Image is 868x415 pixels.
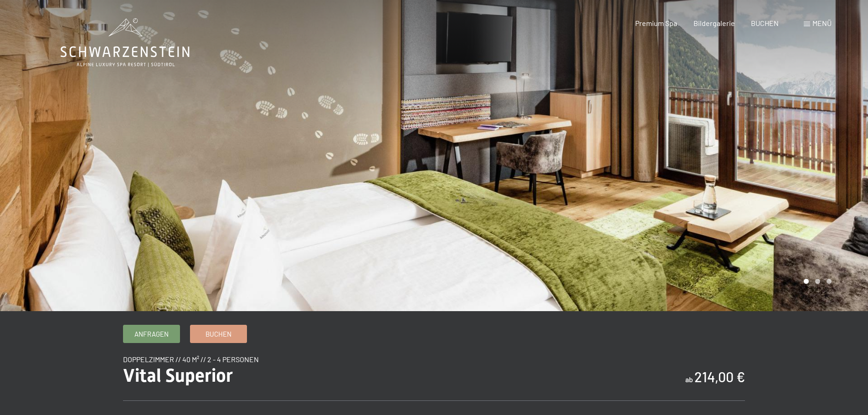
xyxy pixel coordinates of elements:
[123,325,180,343] a: Anfragen
[751,19,779,27] a: BUCHEN
[134,329,169,339] span: Anfragen
[693,19,735,27] a: Bildergalerie
[123,365,233,386] span: Vital Superior
[812,19,832,27] span: Menü
[694,369,745,385] b: 214,00 €
[635,19,677,27] a: Premium Spa
[685,375,693,384] span: ab
[205,329,231,339] span: Buchen
[123,355,259,364] span: Doppelzimmer // 40 m² // 2 - 4 Personen
[190,325,247,343] a: Buchen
